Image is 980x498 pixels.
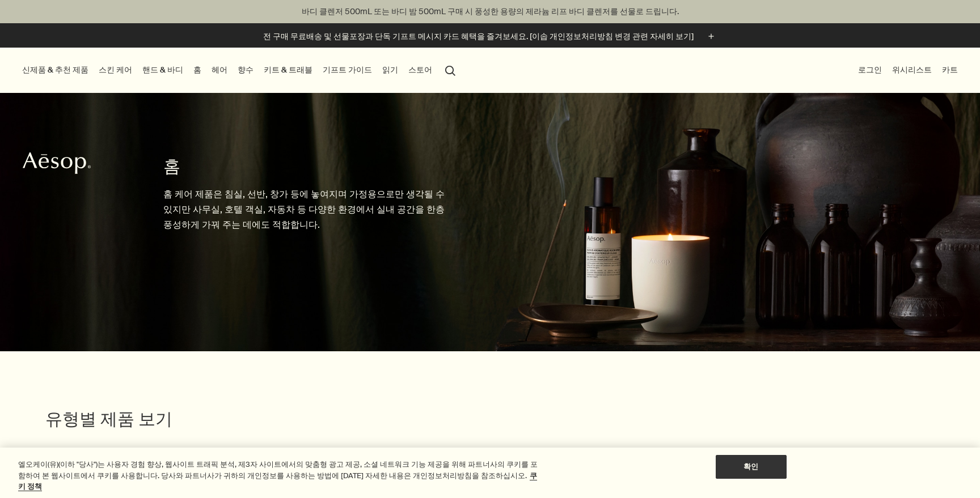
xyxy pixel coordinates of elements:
[20,62,91,78] button: 신제품 & 추천 제품
[11,6,969,18] p: 바디 클렌저 500mL 또는 바디 밤 500mL 구매 시 풍성한 용량의 제라늄 리프 바디 클렌저를 선물로 드립니다.
[440,59,461,80] button: 검색창 열기
[235,62,256,78] a: 향수
[320,62,374,78] a: 기프트 가이드
[380,62,400,78] a: 읽기
[263,30,717,43] button: 전 구매 무료배송 및 선물포장과 단독 기프트 메시지 카드 혜택을 즐겨보세요. [이솝 개인정보처리방침 변경 관련 자세히 보기]
[261,62,315,78] a: 키트 & 트래블
[940,62,960,78] button: 카트
[406,62,434,78] button: 스토어
[140,62,185,78] a: 핸드 & 바디
[856,62,884,78] button: 로그인
[20,149,94,180] a: Aesop
[163,186,445,233] p: 홈 케어 제품은 침실, 선반, 창가 등에 놓여지며 가정용으로만 생각될 수 있지만 사무실, 호텔 객실, 자동차 등 다양한 환경에서 실내 공간을 한층 풍성하게 가꿔 주는 데에도 ...
[856,48,960,93] nav: supplementary
[263,31,694,42] p: 전 구매 무료배송 및 선물포장과 단독 기프트 메시지 카드 혜택을 즐겨보세요. [이솝 개인정보처리방침 변경 관련 자세히 보기]
[716,455,787,479] button: 확인
[20,48,461,93] nav: primary
[890,62,934,78] a: 위시리스트
[23,152,91,174] svg: Aesop
[18,471,537,492] a: 개인 정보 보호에 대한 자세한 정보, 새 탭에서 열기
[209,62,230,78] a: 헤어
[45,408,342,431] h2: 유형별 제품 보기
[96,62,134,78] a: 스킨 케어
[18,459,539,492] div: 엘오케이(유)(이하 "당사")는 사용자 경험 향상, 웹사이트 트래픽 분석, 제3자 사이트에서의 맞춤형 광고 제공, 소셜 네트워크 기능 제공을 위해 파트너사의 쿠키를 포함하여 ...
[191,62,204,78] a: 홈
[163,155,445,178] h1: 홈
